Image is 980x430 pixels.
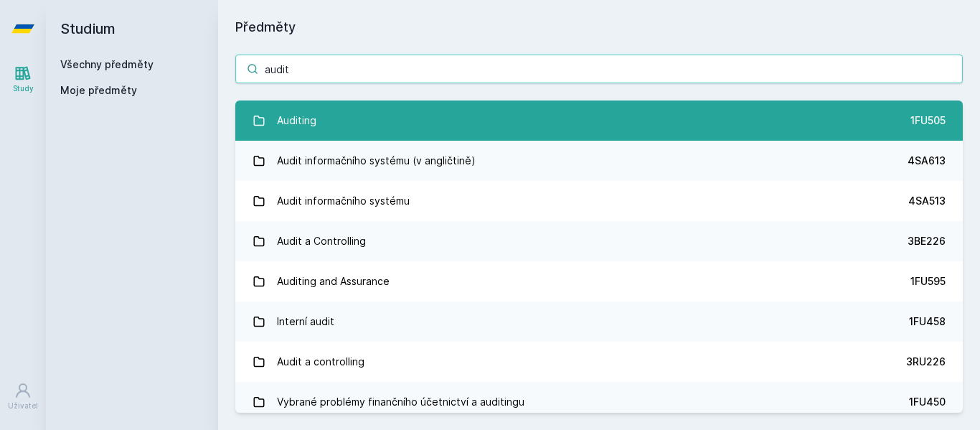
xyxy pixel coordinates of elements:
[277,106,316,135] div: Auditing
[235,101,963,141] a: Auditing 1FU505
[235,141,963,181] a: Audit informačního systému (v angličtině) 4SA613
[235,342,963,382] a: Audit a controlling 3RU226
[910,274,946,289] div: 1FU595
[908,194,946,208] div: 4SA513
[60,83,137,98] span: Moje předměty
[277,227,366,256] div: Audit a Controlling
[277,388,524,416] div: Vybrané problémy finančního účetnictví a auditingu
[235,302,963,342] a: Interní audit 1FU458
[908,154,946,168] div: 4SA613
[8,401,38,411] div: Uživatel
[906,355,946,369] div: 3RU226
[277,146,476,175] div: Audit informačního systému (v angličtině)
[235,181,963,221] a: Audit informačního systému 4SA513
[277,347,364,376] div: Audit a controlling
[235,221,963,261] a: Audit a Controlling 3BE226
[13,83,34,94] div: Study
[277,187,410,215] div: Audit informačního systému
[235,261,963,302] a: Auditing and Assurance 1FU595
[908,234,946,248] div: 3BE226
[277,267,390,296] div: Auditing and Assurance
[3,375,43,419] a: Uživatel
[909,314,946,329] div: 1FU458
[60,58,154,70] a: Všechny předměty
[235,55,963,83] input: Název nebo ident předmětu…
[909,395,946,409] div: 1FU450
[235,17,963,37] h1: Předměty
[910,113,946,128] div: 1FU505
[277,307,334,336] div: Interní audit
[235,382,963,422] a: Vybrané problémy finančního účetnictví a auditingu 1FU450
[3,57,43,101] a: Study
